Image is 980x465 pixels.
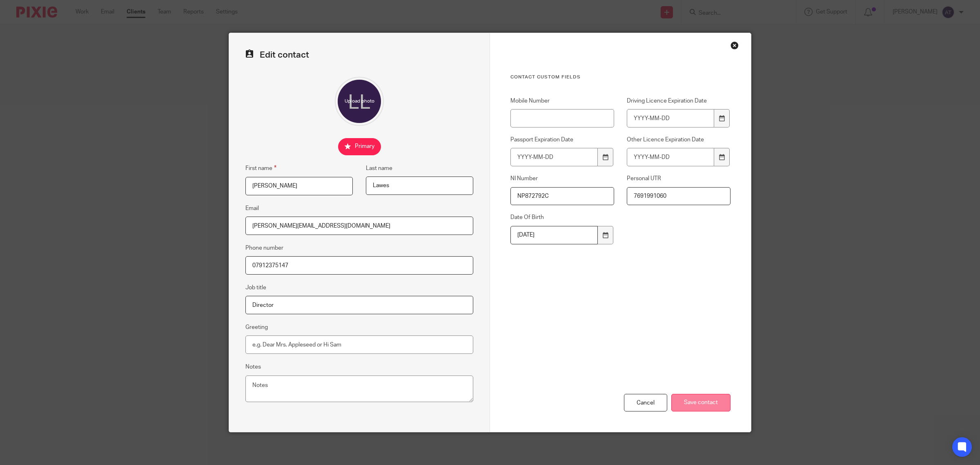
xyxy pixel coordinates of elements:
input: YYYY-MM-DD [627,109,714,127]
label: Date Of Birth [510,213,614,221]
label: Notes [245,363,261,371]
div: Cancel [624,394,667,411]
input: Save contact [671,394,731,411]
input: YYYY-MM-DD [627,148,714,166]
label: Personal UTR [627,174,731,183]
label: Driving Licence Expiration Date [627,97,731,105]
label: Greeting [245,323,268,331]
label: Other Licence Expiration Date [627,136,731,144]
input: YYYY-MM-DD [510,148,598,166]
label: Phone number [245,244,283,252]
h3: Contact Custom fields [510,74,731,80]
input: e.g. Dear Mrs. Appleseed or Hi Sam [245,335,473,354]
label: Email [245,204,259,212]
label: NI Number [510,174,614,183]
label: First name [245,163,276,173]
label: Mobile Number [510,97,614,105]
div: Close this dialog window [731,41,739,49]
label: Last name [366,164,392,172]
label: Passport Expiration Date [510,136,614,144]
h2: Edit contact [245,49,473,60]
input: YYYY-MM-DD [510,226,598,244]
label: Job title [245,284,266,292]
